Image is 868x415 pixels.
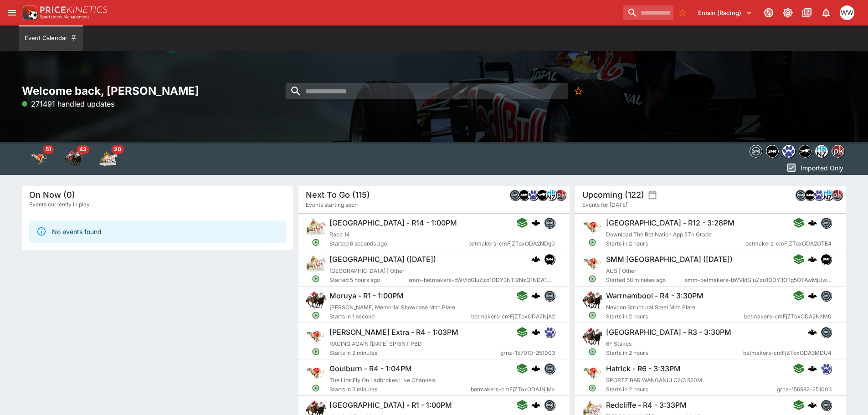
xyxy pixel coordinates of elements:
[329,255,436,264] h6: [GEOGRAPHIC_DATA] ([DATE])
[306,254,326,274] img: harness_racing.png
[329,291,404,301] h6: Moruya - R1 - 1:00PM
[99,149,118,168] div: Harness Racing
[582,363,602,383] img: greyhound_racing.png
[286,83,568,99] input: search
[531,255,540,264] img: logo-cerberus.svg
[531,328,540,337] div: cerberus
[329,400,452,410] h6: [GEOGRAPHIC_DATA] - R1 - 1:00PM
[312,384,320,392] svg: Open
[821,218,831,228] img: betmakers.png
[531,291,540,300] div: cerberus
[329,231,350,238] span: Race 14
[306,190,370,200] h5: Next To Go (115)
[20,4,38,22] img: PriceKinetics Logo
[832,145,844,158] div: pricekinetics
[531,328,540,337] img: logo-cerberus.svg
[805,190,815,200] img: samemeetingmulti.png
[822,190,833,200] div: hrnz
[606,231,712,238] span: Download The Bet Nation App 5Th Grade
[808,255,817,264] img: logo-cerberus.svg
[648,190,657,200] button: settings
[808,328,817,337] div: cerberus
[30,149,48,168] img: greyhound_racing
[306,200,358,210] span: Events starting soon
[306,290,326,310] img: horse_racing.png
[606,304,695,311] span: Nevcon Structural Steel Mdn Plate
[544,254,555,264] img: samemeetingmulti.png
[780,5,796,21] button: Toggle light/dark mode
[528,190,538,200] img: grnz.png
[808,291,817,300] div: cerberus
[544,217,555,228] div: betmakers
[544,400,555,410] img: betmakers.png
[531,218,540,227] div: cerberus
[570,83,586,99] button: No Bookmarks
[808,400,817,410] img: logo-cerberus.svg
[606,328,731,337] h6: [GEOGRAPHIC_DATA] - R3 - 3:30PM
[837,3,857,23] button: William Wallace
[40,6,108,13] img: PriceKinetics
[821,291,831,301] img: betmakers.png
[606,267,637,274] span: AUS | Other
[329,267,405,274] span: [GEOGRAPHIC_DATA] | Other
[821,400,832,410] div: betmakers
[582,327,602,347] img: horse_racing.png
[531,255,540,264] div: cerberus
[29,190,75,200] h5: On Now (0)
[745,239,832,248] span: betmakers-cmFjZToxODA2OTE4
[544,327,555,337] img: grnz.png
[30,149,48,168] div: Greyhound Racing
[821,254,832,265] div: samemeetingmulti
[544,291,555,301] img: betmakers.png
[111,145,124,154] span: 20
[808,291,817,300] img: logo-cerberus.svg
[471,385,555,394] span: betmakers-cmFjZToxODA1NjMx
[22,84,293,98] h2: Welcome back, [PERSON_NAME]
[544,327,555,338] div: grnz
[808,255,817,264] div: cerberus
[65,149,83,168] img: horse_racing
[750,145,762,157] img: betmakers.png
[588,384,596,392] svg: Open
[808,400,817,410] div: cerberus
[808,218,817,227] img: logo-cerberus.svg
[306,363,326,383] img: greyhound_racing.png
[744,312,832,321] span: betmakers-cmFjZToxODA2NzM0
[808,328,817,337] img: logo-cerberus.svg
[544,400,555,410] div: betmakers
[777,385,832,394] span: grnz-156982-251003
[808,364,817,373] div: cerberus
[821,290,832,301] div: betmakers
[519,190,529,200] div: samemeetingmulti
[509,190,520,200] div: betmakers
[531,364,540,373] img: logo-cerberus.svg
[796,190,806,200] img: betmakers.png
[606,340,632,347] span: 6F Stakes
[606,348,743,358] span: Starts in 2 hours
[799,145,812,158] div: nztr
[606,218,734,228] h6: [GEOGRAPHIC_DATA] - R12 - 3:28PM
[813,190,824,200] div: grnz
[748,142,846,160] div: Event type filters
[588,275,596,283] svg: Open
[840,5,854,20] div: William Wallace
[832,190,842,200] div: pricekinetics
[801,163,843,173] p: Imported Only
[306,217,326,237] img: harness_racing.png
[29,200,90,209] span: Events currently in play
[22,142,126,175] div: Event type filters
[519,190,529,200] img: samemeetingmulti.png
[537,190,547,200] img: nztr.png
[22,98,114,109] p: 271491 handled updates
[685,276,832,285] span: smm-betmakers-bWVldGluZzo1ODY3OTg5OTAwMjUwMzU5MDc
[555,190,565,200] img: pricekinetics.png
[804,190,815,200] div: samemeetingmulti
[510,190,520,200] img: betmakers.png
[816,145,827,157] img: hrnz.png
[329,304,455,311] span: [PERSON_NAME] Memorial Showcase Mdn Plate
[606,364,681,374] h6: Hatrick - R6 - 3:33PM
[823,190,833,200] img: hrnz.png
[329,276,408,285] span: Started 5 hours ago
[40,15,89,19] img: Sportsbook Management
[531,218,540,227] img: logo-cerberus.svg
